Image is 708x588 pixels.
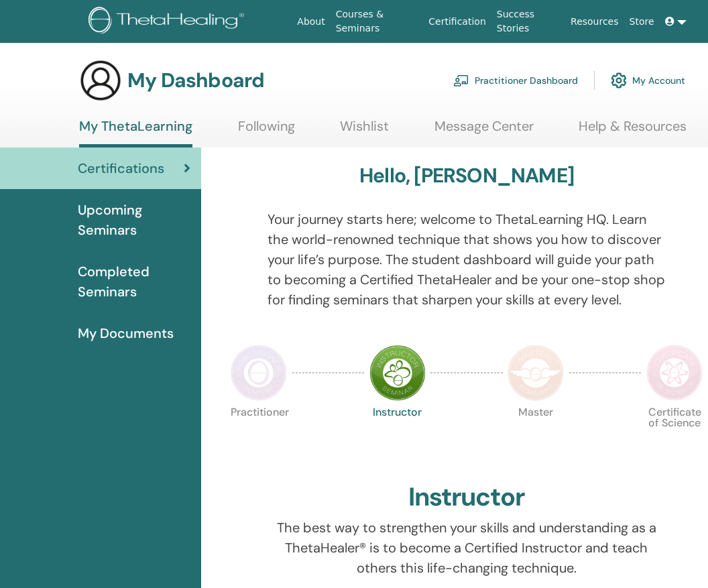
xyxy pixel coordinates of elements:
[453,74,469,86] img: chalkboard-teacher.svg
[508,345,564,401] img: Master
[292,9,330,34] a: About
[127,68,264,93] h3: My Dashboard
[231,407,287,463] p: Practitioner
[611,69,627,92] img: cog.svg
[624,9,660,34] a: Store
[491,2,565,41] a: Success Stories
[646,345,703,401] img: Certificate of Science
[331,2,424,41] a: Courses & Seminars
[434,118,534,144] a: Message Center
[268,209,666,310] p: Your journey starts here; welcome to ThetaLearning HQ. Learn the world-renowned technique that sh...
[268,518,666,578] p: The best way to strengthen your skills and understanding as a ThetaHealer® is to become a Certifi...
[238,118,295,144] a: Following
[359,164,574,188] h3: Hello, [PERSON_NAME]
[79,59,122,102] img: generic-user-icon.jpg
[508,407,564,463] p: Master
[88,7,249,37] img: logo.png
[565,9,624,34] a: Resources
[79,118,192,148] a: My ThetaLearning
[579,118,687,144] a: Help & Resources
[340,118,389,144] a: Wishlist
[78,200,190,240] span: Upcoming Seminars
[369,407,426,463] p: Instructor
[646,407,703,463] p: Certificate of Science
[78,158,164,178] span: Certifications
[78,261,190,302] span: Completed Seminars
[408,482,526,513] h2: Instructor
[231,345,287,401] img: Practitioner
[453,66,578,95] a: Practitioner Dashboard
[78,323,174,343] span: My Documents
[423,9,491,34] a: Certification
[611,66,685,95] a: My Account
[369,345,426,401] img: Instructor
